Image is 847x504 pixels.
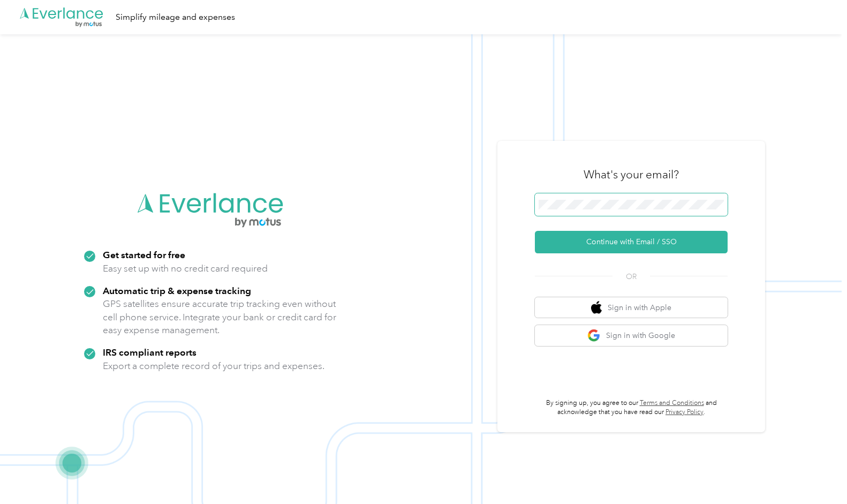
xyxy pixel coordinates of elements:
[116,11,235,24] div: Simplify mileage and expenses
[666,408,704,416] a: Privacy Policy
[103,262,268,275] p: Easy set up with no credit card required
[103,285,251,296] strong: Automatic trip & expense tracking
[587,329,601,342] img: google logo
[535,398,728,417] p: By signing up, you agree to our and acknowledge that you have read our .
[591,301,602,314] img: apple logo
[535,231,728,253] button: Continue with Email / SSO
[584,167,679,182] h3: What's your email?
[535,325,728,346] button: google logoSign in with Google
[535,297,728,318] button: apple logoSign in with Apple
[103,297,337,337] p: GPS satellites ensure accurate trip tracking even without cell phone service. Integrate your bank...
[103,359,324,373] p: Export a complete record of your trips and expenses.
[612,271,650,282] span: OR
[103,347,196,358] strong: IRS compliant reports
[103,249,185,260] strong: Get started for free
[640,399,704,407] a: Terms and Conditions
